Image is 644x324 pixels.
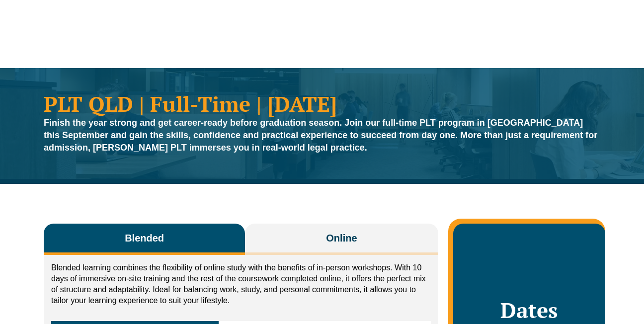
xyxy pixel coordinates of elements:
strong: Finish the year strong and get career-ready before graduation season. Join our full-time PLT prog... [44,118,597,153]
h1: PLT QLD | Full-Time | [DATE] [44,93,600,114]
p: Blended learning combines the flexibility of online study with the benefits of in-person workshop... [51,262,431,306]
h2: Dates [463,298,595,323]
span: Online [326,231,357,245]
span: Blended [125,231,164,245]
